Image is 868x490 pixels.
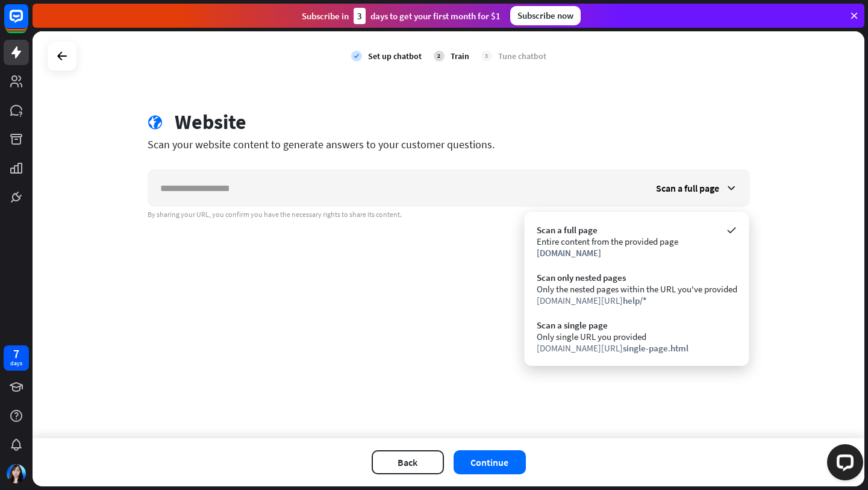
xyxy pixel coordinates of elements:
i: check [351,51,362,61]
div: Subscribe now [510,6,581,25]
span: [DOMAIN_NAME] [537,247,601,259]
div: days [10,359,22,368]
div: Entire content from the provided page [537,236,737,247]
div: By sharing your URL, you confirm you have the necessary rights to share its content. [148,210,750,219]
div: Scan a full page [537,224,737,236]
div: Train [451,51,469,61]
iframe: LiveChat chat widget [817,439,868,490]
div: Website [175,110,246,134]
div: 3 [481,51,492,61]
div: Only single URL you provided [537,331,737,342]
div: Scan your website content to generate answers to your customer questions. [148,137,750,151]
div: Subscribe in days to get your first month for $1 [302,8,501,24]
span: Scan a full page [656,182,719,194]
button: Back [372,450,444,474]
div: [DOMAIN_NAME][URL] [537,295,737,306]
span: single-page.html [623,342,688,354]
div: Scan a single page [537,319,737,331]
div: 3 [354,8,366,24]
div: [DOMAIN_NAME][URL] [537,342,737,354]
div: Tune chatbot [498,51,546,61]
div: Only the nested pages within the URL you've provided [537,283,737,295]
div: Scan only nested pages [537,272,737,283]
button: Continue [454,450,526,474]
div: Set up chatbot [368,51,422,61]
span: help/* [623,295,647,306]
a: 7 days [4,345,29,371]
div: 2 [434,51,445,61]
i: globe [148,115,163,130]
div: 7 [13,348,19,359]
